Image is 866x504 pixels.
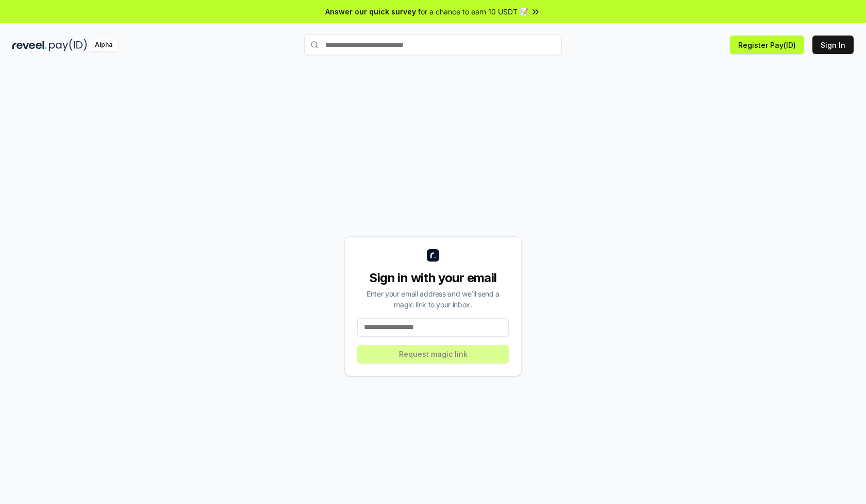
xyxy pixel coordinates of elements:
div: Enter your email address and we’ll send a magic link to your inbox. [357,288,509,310]
img: pay_id [49,39,87,51]
span: Answer our quick survey [325,6,416,17]
img: logo_small [427,249,439,262]
div: Sign in with your email [357,270,509,286]
img: reveel_dark [12,39,47,51]
button: Register Pay(ID) [730,36,804,54]
div: Alpha [89,39,118,51]
span: for a chance to earn 10 USDT 📝 [418,6,528,17]
button: Sign In [812,36,854,54]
